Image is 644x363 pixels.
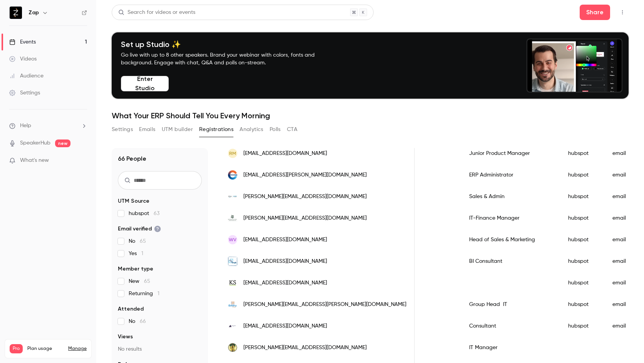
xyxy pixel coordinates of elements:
[369,229,461,250] div: SYSPRO
[199,123,233,136] button: Registrations
[240,123,263,136] button: Analytics
[560,315,605,337] div: hubspot
[129,277,150,285] span: New
[243,171,367,179] span: [EMAIL_ADDRESS][PERSON_NAME][DOMAIN_NAME]
[118,225,161,233] span: Email verified
[118,154,146,163] h1: 66 People
[228,300,237,309] img: emeryinvest.com
[9,72,44,80] div: Audience
[560,294,605,315] div: hubspot
[10,344,23,353] span: Pro
[118,305,144,313] span: Attended
[118,265,153,273] span: Member type
[243,344,367,352] span: [PERSON_NAME][EMAIL_ADDRESS][DOMAIN_NAME]
[580,5,610,20] button: Share
[162,123,193,136] button: UTM builder
[9,55,37,63] div: Videos
[121,40,333,49] h4: Set up Studio ✨
[461,143,560,164] div: Junior Product Manager
[560,164,605,186] div: hubspot
[118,333,133,341] span: Views
[243,236,327,244] span: [EMAIL_ADDRESS][DOMAIN_NAME]
[20,122,31,130] span: Help
[139,123,155,136] button: Emails
[287,123,297,136] button: CTA
[369,272,461,294] div: Sage X3
[27,346,64,352] span: Plan usage
[158,291,159,296] span: 1
[129,210,159,217] span: hubspot
[140,239,146,244] span: 65
[243,279,327,287] span: [EMAIL_ADDRESS][DOMAIN_NAME]
[118,8,195,17] div: Search for videos or events
[461,337,560,358] div: IT Manager
[461,294,560,315] div: Group Head IT
[560,186,605,207] div: hubspot
[461,207,560,229] div: IT-Finance Manager
[10,7,22,19] img: Zap
[560,229,605,250] div: hubspot
[369,186,461,207] div: Sage 300
[141,251,143,256] span: 1
[20,139,50,147] a: SpeakerHub
[461,250,560,272] div: BI Consultant
[9,122,87,130] li: help-dropdown-opener
[118,345,202,353] p: No results
[229,236,236,243] span: Wv
[129,290,159,297] span: Returning
[369,207,461,229] div: SYSPRO
[461,229,560,250] div: Head of Sales & Marketing
[560,272,605,294] div: hubspot
[129,318,146,325] span: No
[140,319,146,324] span: 66
[129,237,146,245] span: No
[228,192,237,201] img: acctech.co.bw
[243,257,327,266] span: [EMAIL_ADDRESS][DOMAIN_NAME]
[154,211,159,216] span: 63
[560,250,605,272] div: hubspot
[121,51,333,67] p: Go live with up to 8 other speakers. Brand your webinar with colors, fonts and background. Engage...
[112,123,133,136] button: Settings
[55,139,70,147] span: new
[243,301,406,309] span: [PERSON_NAME][EMAIL_ADDRESS][PERSON_NAME][DOMAIN_NAME]
[369,250,461,272] div: SYSPRO
[461,315,560,337] div: Consultant
[29,9,39,17] h6: Zap
[369,315,461,337] div: Sage 300
[228,257,237,266] img: linqit.co.za
[243,214,367,222] span: [PERSON_NAME][EMAIL_ADDRESS][DOMAIN_NAME]
[228,278,237,287] img: kilburnstrode.com
[228,170,237,180] img: morris-associates.com
[560,207,605,229] div: hubspot
[369,164,461,186] div: SYSPRO
[560,143,605,164] div: hubspot
[228,213,237,223] img: bedemco.com
[112,111,629,120] h1: What Your ERP Should Tell You Every Morning
[243,322,327,330] span: [EMAIL_ADDRESS][DOMAIN_NAME]
[144,279,150,284] span: 65
[121,76,169,91] button: Enter Studio
[129,250,143,257] span: Yes
[228,321,237,331] img: softcodes-gh.com
[461,164,560,186] div: ERP Administrator
[243,193,367,201] span: [PERSON_NAME][EMAIL_ADDRESS][DOMAIN_NAME]
[461,186,560,207] div: Sales & Admin
[20,156,49,165] span: What's new
[243,150,327,158] span: [EMAIL_ADDRESS][DOMAIN_NAME]
[270,123,281,136] button: Polls
[78,157,87,164] iframe: Noticeable Trigger
[9,89,40,97] div: Settings
[118,197,149,205] span: UTM Source
[228,343,237,352] img: cocobod.gh
[369,294,461,315] div: Sage 300
[68,346,87,352] a: Manage
[9,38,36,46] div: Events
[229,150,236,157] span: RM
